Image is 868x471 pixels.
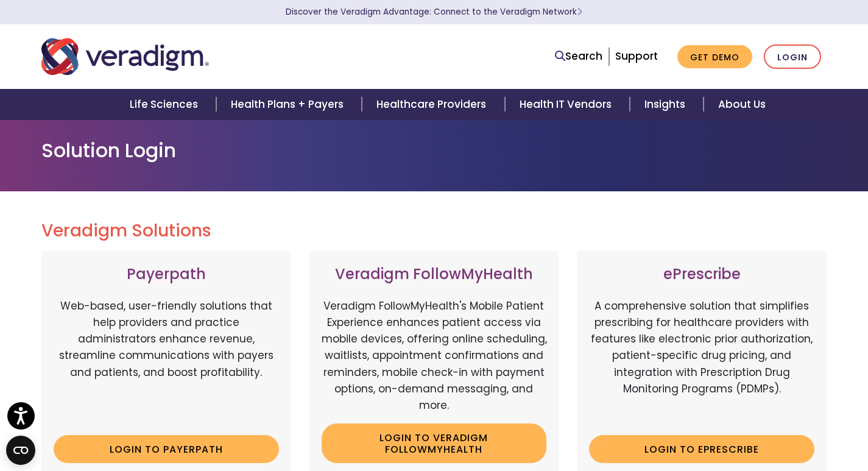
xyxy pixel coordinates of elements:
[589,298,814,426] p: A comprehensive solution that simplifies prescribing for healthcare providers with features like ...
[704,89,780,120] a: About Us
[322,266,547,283] h3: Veradigm FollowMyHealth
[634,383,853,456] iframe: Drift Chat Widget
[41,37,209,77] img: Veradigm logo
[505,89,630,120] a: Health IT Vendors
[362,89,504,120] a: Healthcare Providers
[322,423,547,463] a: Login to Veradigm FollowMyHealth
[589,435,814,463] a: Login to ePrescribe
[54,266,279,283] h3: Payerpath
[555,48,602,65] a: Search
[322,298,547,414] p: Veradigm FollowMyHealth's Mobile Patient Experience enhances patient access via mobile devices, o...
[615,49,658,63] a: Support
[589,266,814,283] h3: ePrescribe
[41,221,827,241] h2: Veradigm Solutions
[54,298,279,426] p: Web-based, user-friendly solutions that help providers and practice administrators enhance revenu...
[54,435,279,463] a: Login to Payerpath
[286,6,582,18] a: Discover the Veradigm Advantage: Connect to the Veradigm NetworkLearn More
[677,45,752,69] a: Get Demo
[6,436,35,465] button: Open CMP widget
[216,89,362,120] a: Health Plans + Payers
[115,89,216,120] a: Life Sciences
[630,89,704,120] a: Insights
[577,6,582,18] span: Learn More
[764,44,821,69] a: Login
[41,139,827,162] h1: Solution Login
